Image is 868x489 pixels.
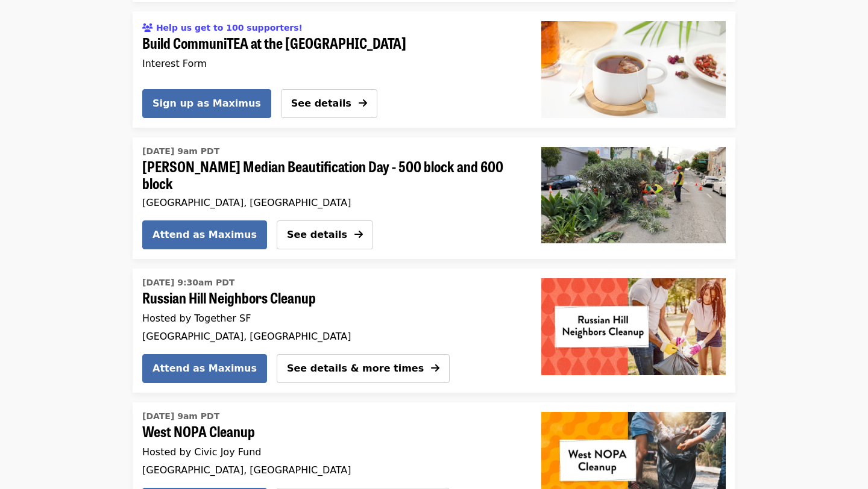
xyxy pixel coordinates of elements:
[142,331,512,342] div: [GEOGRAPHIC_DATA], [GEOGRAPHIC_DATA]
[142,289,512,307] span: Russian Hill Neighbors Cleanup
[287,363,424,374] span: See details & more times
[142,464,512,476] div: [GEOGRAPHIC_DATA], [GEOGRAPHIC_DATA]
[291,98,351,109] span: See details
[281,89,377,118] button: See details
[142,423,512,440] span: West NOPA Cleanup
[153,228,257,242] span: Attend as Maximus
[142,446,261,458] span: Hosted by Civic Joy Fund
[142,220,267,249] button: Attend as Maximus
[359,98,367,109] i: arrow-right icon
[142,145,219,158] time: [DATE] 9am PDT
[532,269,735,393] a: Russian Hill Neighbors Cleanup
[142,410,219,423] time: [DATE] 9am PDT
[532,11,735,127] a: Build CommuniTEA at the Street Tree Nursery
[142,34,512,52] span: Build CommuniTEA at the [GEOGRAPHIC_DATA]
[142,16,512,76] a: See details for "Build CommuniTEA at the Street Tree Nursery"
[541,21,726,117] img: Build CommuniTEA at the Street Tree Nursery organized by SF Public Works
[142,313,251,324] span: Hosted by Together SF
[142,58,207,69] span: Interest Form
[287,229,347,240] span: See details
[142,407,512,478] a: See details for "West NOPA Cleanup"
[153,361,257,376] span: Attend as Maximus
[541,147,726,243] img: Guerrero Median Beautification Day - 500 block and 600 block organized by SF Public Works
[142,158,512,193] span: [PERSON_NAME] Median Beautification Day - 500 block and 600 block
[142,142,512,211] a: See details for "Guerrero Median Beautification Day - 500 block and 600 block"
[142,89,271,118] button: Sign up as Maximus
[277,220,373,249] button: See details
[153,96,261,111] span: Sign up as Maximus
[156,23,303,33] span: Help us get to 100 supporters!
[142,354,267,383] button: Attend as Maximus
[354,229,363,240] i: arrow-right icon
[142,23,153,33] i: users icon
[142,197,512,208] div: [GEOGRAPHIC_DATA], [GEOGRAPHIC_DATA]
[277,354,450,383] button: See details & more times
[532,137,735,260] a: Guerrero Median Beautification Day - 500 block and 600 block
[142,276,234,289] time: [DATE] 9:30am PDT
[142,273,512,344] a: See details for "Russian Hill Neighbors Cleanup"
[541,278,726,375] img: Russian Hill Neighbors Cleanup organized by Together SF
[431,363,439,374] i: arrow-right icon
